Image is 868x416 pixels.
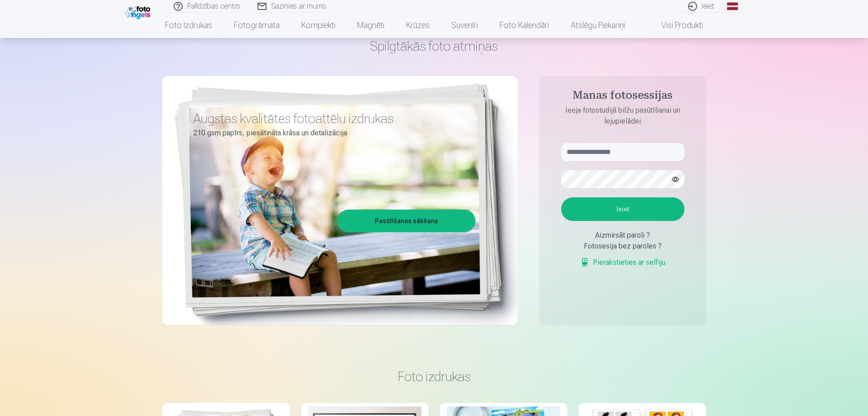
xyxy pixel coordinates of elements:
a: Atslēgu piekariņi [560,13,636,38]
h4: Manas fotosessijas [552,89,693,105]
img: /fa1 [125,4,153,19]
div: Aizmirsāt paroli ? [561,230,684,241]
a: Foto kalendāri [489,13,560,38]
a: Komplekti [291,13,346,38]
a: Visi produkti [636,13,714,38]
a: Suvenīri [441,13,489,38]
h1: Spilgtākās foto atmiņas [162,38,706,54]
a: Fotogrāmata [223,13,291,38]
a: Pasūtīšanas sākšana [339,211,474,231]
h3: Foto izdrukas [170,368,699,385]
p: Ieeja fotostudijā bilžu pasūtīšanai un lejupielādei [552,105,693,127]
h3: Augstas kvalitātes fotoattēlu izdrukas [193,110,469,127]
a: Foto izdrukas [154,13,223,38]
button: Ieiet [561,197,684,221]
a: Magnēti [346,13,395,38]
p: 210 gsm papīrs, piesātināta krāsa un detalizācija [193,127,469,139]
a: Pierakstieties ar selfiju [580,257,665,268]
a: Krūzes [395,13,441,38]
div: Fotosesija bez paroles ? [561,241,684,252]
